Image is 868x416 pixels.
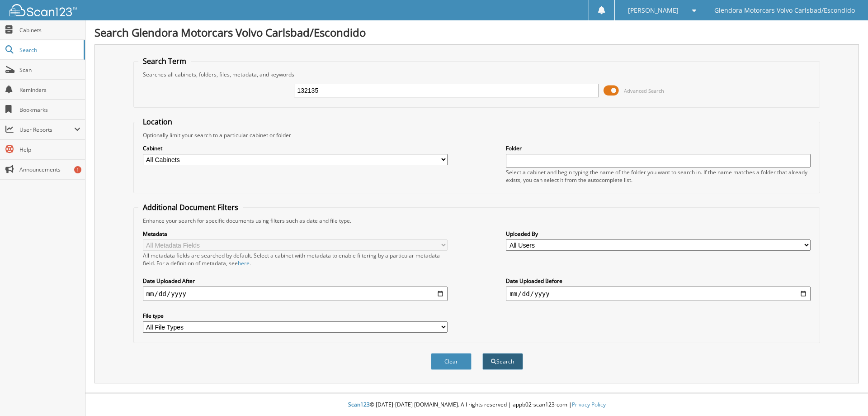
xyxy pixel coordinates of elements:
[74,166,81,173] div: 1
[143,252,448,267] div: All metadata fields are searched by default. Select a cabinet with metadata to enable filtering b...
[482,353,523,370] button: Search
[19,66,80,74] span: Scan
[143,230,448,238] label: Metadata
[431,353,472,370] button: Clear
[143,312,448,320] label: File type
[143,144,448,152] label: Cabinet
[138,56,191,66] legend: Search Term
[19,166,80,173] span: Announcements
[138,202,243,212] legend: Additional Document Filters
[94,25,859,40] h1: Search Glendora Motorcars Volvo Carlsbad/Escondido
[19,86,80,94] span: Reminders
[19,146,80,153] span: Help
[9,4,77,16] img: scan123-logo-white.svg
[19,46,79,54] span: Search
[85,394,868,416] div: © [DATE]-[DATE] [DOMAIN_NAME]. All rights reserved | appb02-scan123-com |
[143,287,448,301] input: start
[506,230,811,238] label: Uploaded By
[138,217,816,225] div: Enhance your search for specific documents using filters such as date and file type.
[143,277,448,285] label: Date Uploaded After
[624,87,664,94] span: Advanced Search
[572,401,606,408] a: Privacy Policy
[19,26,80,34] span: Cabinets
[506,277,811,285] label: Date Uploaded Before
[714,8,855,13] span: Glendora Motorcars Volvo Carlsbad/Escondido
[506,287,811,301] input: end
[138,71,816,78] div: Searches all cabinets, folders, files, metadata, and keywords
[348,401,370,408] span: Scan123
[138,117,177,127] legend: Location
[138,131,816,139] div: Optionally limit your search to a particular cabinet or folder
[628,8,679,13] span: [PERSON_NAME]
[19,126,74,134] span: User Reports
[506,144,811,152] label: Folder
[19,106,80,114] span: Bookmarks
[238,259,250,267] a: here
[506,168,811,184] div: Select a cabinet and begin typing the name of the folder you want to search in. If the name match...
